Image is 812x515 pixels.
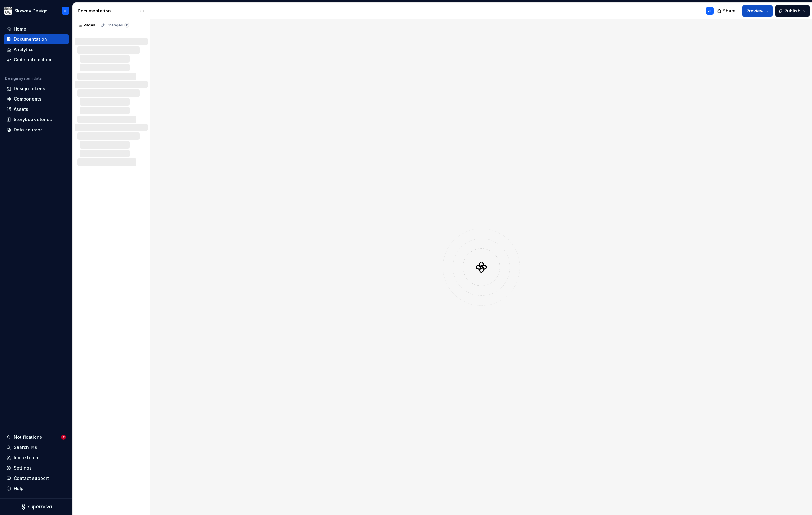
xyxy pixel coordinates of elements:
[4,463,69,473] a: Settings
[4,24,69,34] a: Home
[4,473,69,483] button: Contact support
[723,8,736,14] span: Share
[77,23,95,28] div: Pages
[124,23,129,28] span: 11
[14,96,41,102] div: Components
[775,5,810,17] button: Publish
[4,104,69,114] a: Assets
[746,8,764,14] span: Preview
[14,26,26,32] div: Home
[4,94,69,104] a: Components
[14,444,37,451] div: Search ⌘K
[14,465,32,471] div: Settings
[4,7,12,15] img: 7d2f9795-fa08-4624-9490-5a3f7218a56a.png
[4,84,69,94] a: Design tokens
[14,475,49,481] div: Contact support
[14,127,43,133] div: Data sources
[4,34,69,44] a: Documentation
[1,4,71,17] button: Skyway Design SystemJL
[14,36,47,42] div: Documentation
[784,8,800,14] span: Publish
[4,45,69,54] a: Analytics
[107,23,129,28] div: Changes
[14,106,28,112] div: Assets
[14,455,38,461] div: Invite team
[4,115,69,125] a: Storybook stories
[61,435,66,440] span: 2
[4,125,69,135] a: Data sources
[4,432,69,442] button: Notifications2
[21,504,52,510] svg: Supernova Logo
[4,55,69,65] a: Code automation
[14,8,54,14] div: Skyway Design System
[708,8,712,13] div: JL
[4,442,69,452] button: Search ⌘K
[14,116,52,123] div: Storybook stories
[78,8,136,14] div: Documentation
[14,86,45,92] div: Design tokens
[5,76,42,81] div: Design system data
[742,5,773,17] button: Preview
[4,484,69,494] button: Help
[14,46,34,53] div: Analytics
[14,434,42,440] div: Notifications
[14,57,51,63] div: Code automation
[14,485,24,492] div: Help
[714,5,740,17] button: Share
[64,8,67,13] div: JL
[4,453,69,463] a: Invite team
